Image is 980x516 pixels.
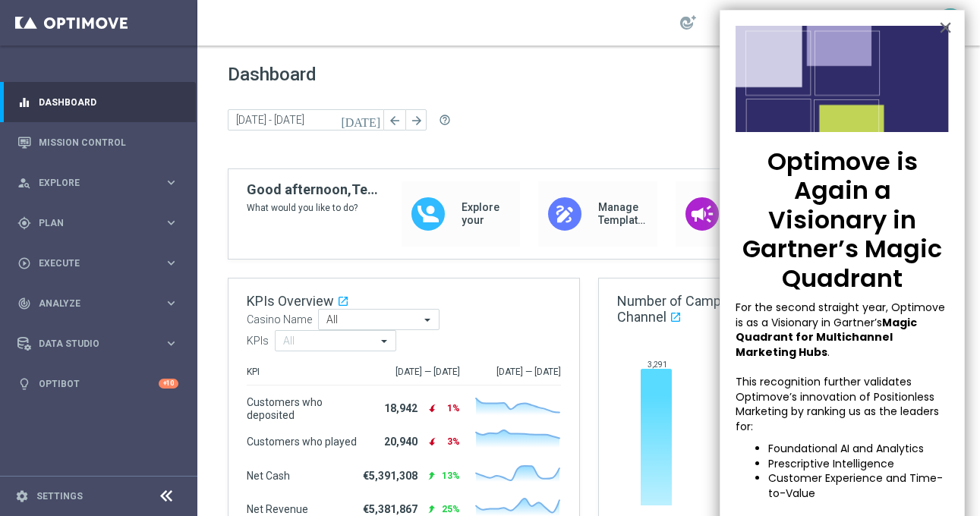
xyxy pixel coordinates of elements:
span: Data Studio [39,339,164,348]
strong: Magic Quadrant for Multichannel Marketing Hubs [736,315,919,360]
button: Close [938,15,953,39]
a: Mission Control [39,122,178,162]
div: Execute [17,256,164,270]
i: settings [15,489,29,503]
div: Optibot [17,363,178,404]
i: keyboard_arrow_right [164,296,178,310]
li: Customer Experience and Time-to-Value [768,471,949,501]
div: Mission Control [17,122,178,162]
i: play_circle_outline [17,256,31,270]
span: school [719,14,736,31]
a: Dashboard [39,82,178,122]
i: keyboard_arrow_right [164,216,178,230]
i: lightbulb [17,377,31,391]
div: Dashboard [17,82,178,122]
p: Optimove is Again a Visionary in Gartner’s Magic Quadrant [736,147,949,293]
i: track_changes [17,297,31,310]
i: gps_fixed [17,216,31,230]
div: Data Studio [17,337,164,351]
i: keyboard_arrow_right [164,175,178,190]
i: keyboard_arrow_right [164,336,178,351]
a: Optibot [39,363,159,404]
li: Prescriptive Intelligence [768,457,949,472]
div: Plan [17,216,164,230]
div: +10 [159,379,178,389]
span: Analyze [39,299,164,308]
span: Explore [39,178,164,187]
div: Explore [17,176,164,190]
p: This recognition further validates Optimove’s innovation of Positionless Marketing by ranking us ... [736,375,949,434]
div: Analyze [17,297,164,310]
li: Foundational AI and Analytics [768,442,949,457]
i: equalizer [17,96,31,109]
a: Settings [36,492,83,501]
span: Execute [39,259,164,268]
span: Plan [39,219,164,228]
i: person_search [17,176,31,190]
span: For the second straight year, Optimove is as a Visionary in Gartner’s [736,300,948,330]
span: . [827,345,830,360]
i: keyboard_arrow_right [164,256,178,270]
div: TZ [936,8,965,37]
